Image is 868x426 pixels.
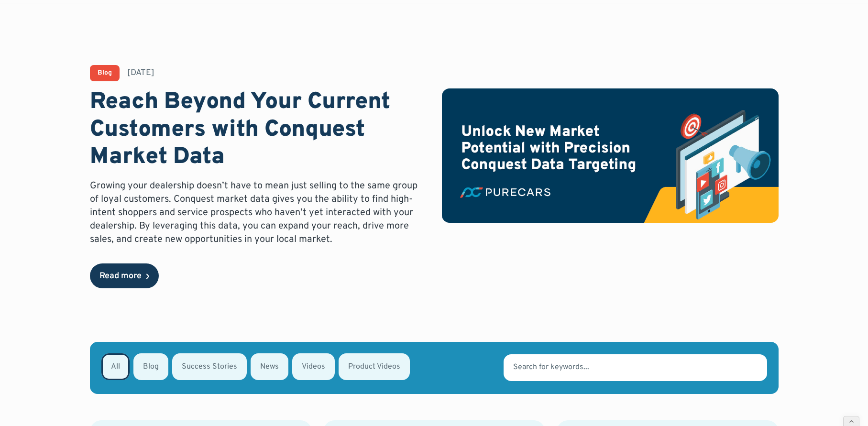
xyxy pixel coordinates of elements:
[90,89,427,172] h1: Reach Beyond Your Current Customers with Conquest Market Data
[90,342,779,394] form: Email Form
[127,67,154,79] div: [DATE]
[98,70,112,76] div: Blog
[504,354,767,381] input: Search for keywords...
[90,263,159,288] a: Read more
[99,272,142,281] div: Read more
[90,179,427,246] p: Growing your dealership doesn’t have to mean just selling to the same group of loyal customers. C...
